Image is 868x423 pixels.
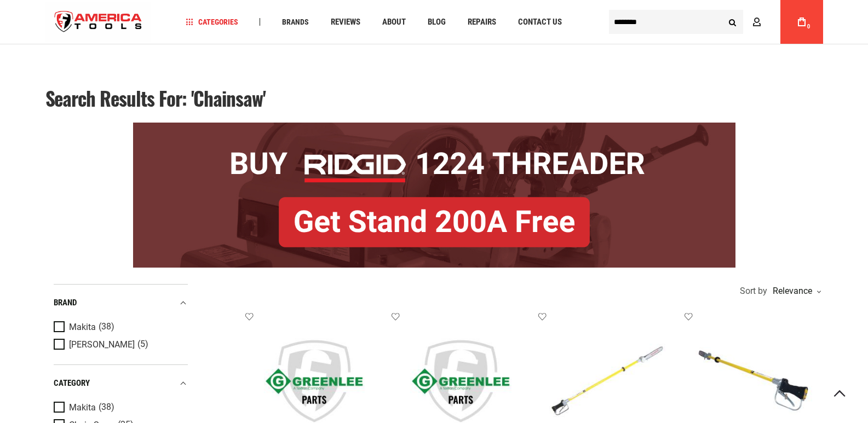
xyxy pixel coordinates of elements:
[513,15,567,30] a: Contact Us
[181,15,243,30] a: Categories
[45,84,266,112] span: Search results for: 'chainsaw'
[740,287,767,295] span: Sort by
[45,2,152,43] a: store logo
[54,321,185,333] a: Makita (38)
[518,18,562,26] span: Contact Us
[54,339,185,351] a: [PERSON_NAME] (5)
[468,18,496,26] span: Repairs
[331,18,360,26] span: Reviews
[133,123,735,268] img: BOGO: Buy RIDGID® 1224 Threader, Get Stand 200A Free!
[186,18,238,26] span: Categories
[54,376,188,391] div: category
[137,340,148,349] span: (5)
[423,15,451,30] a: Blog
[69,340,135,350] span: [PERSON_NAME]
[54,402,185,414] a: Makita (38)
[282,18,309,26] span: Brands
[428,18,446,26] span: Blog
[69,322,96,332] span: Makita
[69,403,96,413] span: Makita
[133,123,735,131] a: BOGO: Buy RIDGID® 1224 Threader, Get Stand 200A Free!
[382,18,406,26] span: About
[99,322,114,332] span: (38)
[770,287,820,295] div: Relevance
[722,11,743,32] button: Search
[45,2,152,43] img: America Tools
[54,295,188,310] div: Brand
[326,15,365,30] a: Reviews
[463,15,501,30] a: Repairs
[377,15,411,30] a: About
[807,24,810,30] span: 0
[99,403,114,412] span: (38)
[277,15,314,30] a: Brands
